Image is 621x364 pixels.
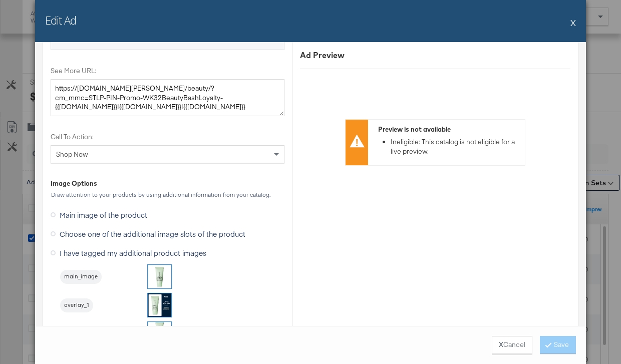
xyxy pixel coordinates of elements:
[51,191,284,198] div: Draw attention to your products by using additional information from your catalog.
[60,248,206,258] span: I have tagged my additional product images
[60,298,93,312] div: overlay_1
[45,13,76,28] h2: Edit Ad
[570,13,576,33] button: X
[148,322,171,345] img: Hfb4MVEfhrUL4P3uosLpoA.jpg
[391,137,520,156] li: Ineligible: This catalog is not eligible for a live preview.
[60,229,245,239] span: Choose one of the additional image slots of the product
[51,66,284,76] label: See More URL:
[60,301,93,309] span: overlay_1
[148,293,171,317] img: DZLZBi4guqG2ZrVDbM6Xsg.jpg
[499,340,503,349] strong: X
[148,265,171,288] img: redirect
[300,50,570,61] div: Ad Preview
[51,132,284,142] label: Call To Action:
[51,179,97,188] div: Image Options
[60,273,102,281] span: main_image
[60,270,102,284] div: main_image
[51,79,284,116] textarea: https://[DOMAIN_NAME][PERSON_NAME]/beauty/?cm_mmc=STLP-PIN-Promo-WK32BeautyBashLoyalty-{{[DOMAIN_...
[56,150,88,159] span: Shop Now
[60,210,147,220] span: Main image of the product
[378,125,520,134] div: Preview is not available
[492,336,532,354] button: XCancel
